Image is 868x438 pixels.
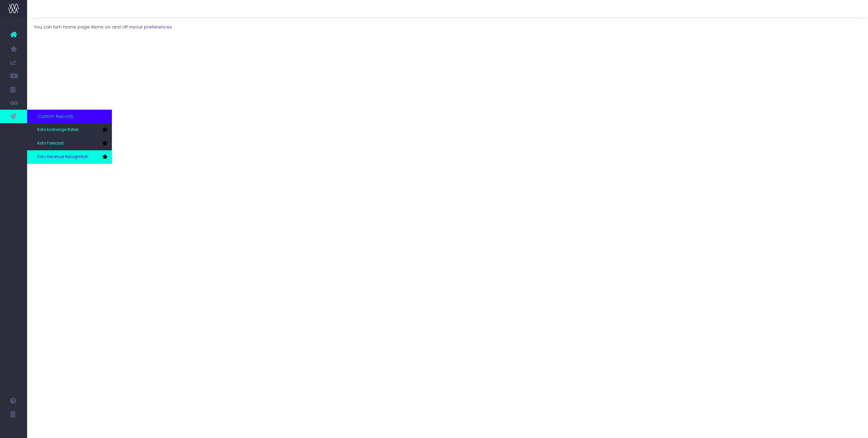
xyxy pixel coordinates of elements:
[133,24,172,30] a: your preferences
[37,154,88,160] span: Koto Revenue Recognition
[8,424,19,435] img: images/default_profile_image.png
[37,140,64,147] span: Koto Forecast
[27,17,868,30] div: You can turn home page items on and off in
[37,113,73,120] span: Custom Reports
[27,123,112,137] a: Koto Exchange Rates
[27,150,112,164] a: Koto Revenue Recognition
[27,137,112,150] a: Koto Forecast
[37,127,79,133] span: Koto Exchange Rates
